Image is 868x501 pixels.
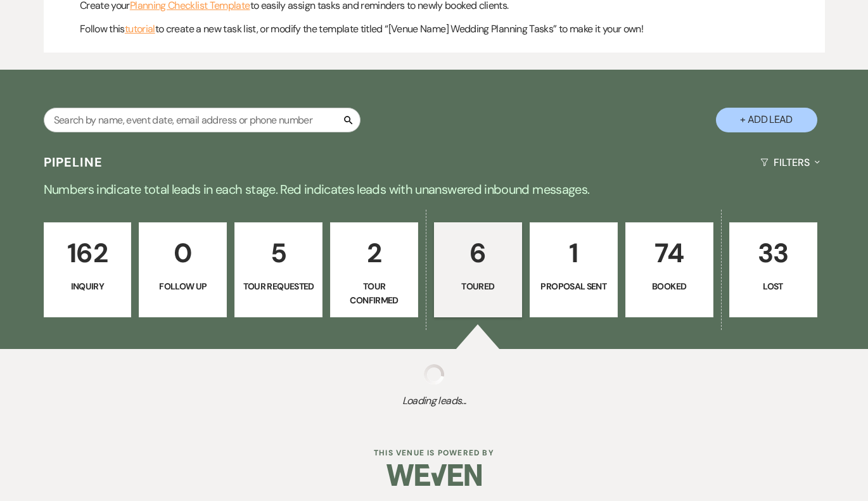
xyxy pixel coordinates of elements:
[52,232,124,274] p: 162
[538,279,610,293] p: Proposal Sent
[125,21,155,37] a: tutorial
[44,393,825,409] span: Loading leads...
[386,453,482,497] img: Weven Logo
[44,222,132,317] a: 162Inquiry
[634,279,705,293] p: Booked
[737,232,809,274] p: 33
[147,279,219,293] p: Follow Up
[434,222,522,317] a: 6Toured
[52,279,124,293] p: Inquiry
[634,232,705,274] p: 74
[147,232,219,274] p: 0
[442,279,514,293] p: Toured
[729,222,817,317] a: 33Lost
[243,279,314,293] p: Tour Requested
[338,232,410,274] p: 2
[424,364,444,384] img: loading spinner
[80,21,817,37] p: Follow this to create a new task list, or modify the template titled “[Venue Name] Wedding Planni...
[755,146,824,179] button: Filters
[44,108,361,132] input: Search by name, event date, email address or phone number
[330,222,418,317] a: 2Tour Confirmed
[716,108,817,132] button: + Add Lead
[338,279,410,308] p: Tour Confirmed
[737,279,809,293] p: Lost
[44,153,103,171] h3: Pipeline
[243,232,314,274] p: 5
[625,222,713,317] a: 74Booked
[538,232,610,274] p: 1
[234,222,322,317] a: 5Tour Requested
[442,232,514,274] p: 6
[530,222,618,317] a: 1Proposal Sent
[139,222,227,317] a: 0Follow Up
